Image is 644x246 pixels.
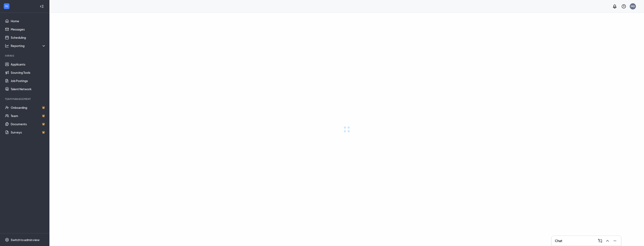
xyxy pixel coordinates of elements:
a: DocumentsCrown [11,120,46,128]
svg: Collapse [40,4,44,8]
svg: Notifications [612,4,617,9]
a: Home [11,17,46,25]
div: Team Management [5,97,45,101]
svg: Analysis [5,44,9,48]
svg: ComposeMessage [598,238,603,243]
a: SurveysCrown [11,128,46,136]
h3: Chat [555,239,562,243]
div: Switch to admin view [11,238,40,242]
svg: Minimize [612,238,617,243]
svg: WorkstreamLogo [5,4,9,8]
button: ChevronUp [604,238,610,244]
a: Messages [11,25,46,33]
a: Job Postings [11,77,46,85]
a: OnboardingCrown [11,103,46,112]
div: Hiring [5,54,45,57]
a: TeamCrown [11,112,46,120]
button: Minimize [611,238,618,244]
svg: Settings [5,238,9,242]
a: Talent Network [11,85,46,93]
div: MG [631,5,635,8]
a: Applicants [11,60,46,68]
a: Sourcing Tools [11,68,46,77]
svg: ChevronUp [605,238,610,243]
svg: QuestionInfo [621,4,626,9]
a: Scheduling [11,33,46,42]
div: Reporting [11,44,46,48]
button: ComposeMessage [596,238,603,244]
